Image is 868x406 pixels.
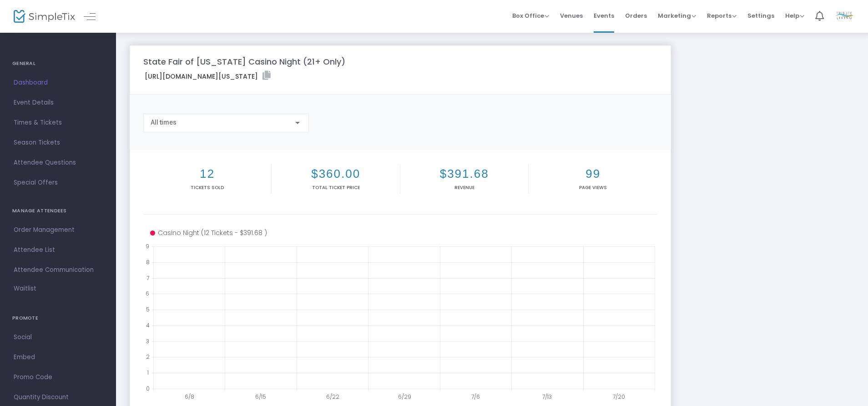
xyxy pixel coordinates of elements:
text: 3 [146,337,149,345]
h2: $360.00 [273,167,398,181]
p: Page Views [530,184,655,191]
text: 9 [146,242,149,250]
text: 6 [146,290,149,297]
p: Tickets sold [145,184,269,191]
text: 7/6 [471,393,480,401]
text: 4 [146,321,150,329]
text: 7/13 [542,393,552,401]
span: Help [785,11,804,20]
span: Waitlist [14,284,36,293]
h2: 12 [145,167,269,181]
h4: MANAGE ATTENDEES [12,202,104,220]
span: Settings [747,4,774,27]
text: 1 [147,369,149,376]
text: 5 [146,306,150,313]
span: Special Offers [14,177,102,189]
span: Reports [707,11,737,20]
p: Total Ticket Price [273,184,398,191]
text: 6/29 [398,393,411,401]
span: Box Office [512,11,549,20]
span: Dashboard [14,77,102,89]
span: Events [594,4,614,27]
h2: 99 [530,167,655,181]
span: Attendee Questions [14,157,102,169]
text: 8 [146,258,150,266]
text: 6/22 [326,393,339,401]
span: Marketing [658,11,696,20]
span: Order Management [14,224,102,236]
span: Event Details [14,97,102,109]
text: 7 [146,274,149,281]
text: 7/20 [613,393,625,401]
text: 2 [146,353,150,361]
h2: $391.68 [402,167,526,181]
p: Revenue [402,184,526,191]
span: Season Tickets [14,137,102,149]
text: 0 [146,385,150,392]
span: Embed [14,351,102,363]
span: Attendee List [14,244,102,256]
text: 6/15 [255,393,266,401]
h4: GENERAL [12,55,104,73]
label: [URL][DOMAIN_NAME][US_STATE] [145,71,271,81]
span: All times [151,119,177,126]
text: 6/8 [185,393,194,401]
span: Quantity Discount [14,391,102,403]
m-panel-title: State Fair of [US_STATE] Casino Night (21+ Only) [143,55,345,68]
span: Times & Tickets [14,117,102,129]
span: Promo Code [14,371,102,383]
span: Social [14,331,102,343]
span: Venues [560,4,583,27]
span: Attendee Communication [14,264,102,276]
span: Orders [625,4,647,27]
h4: PROMOTE [12,309,104,327]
